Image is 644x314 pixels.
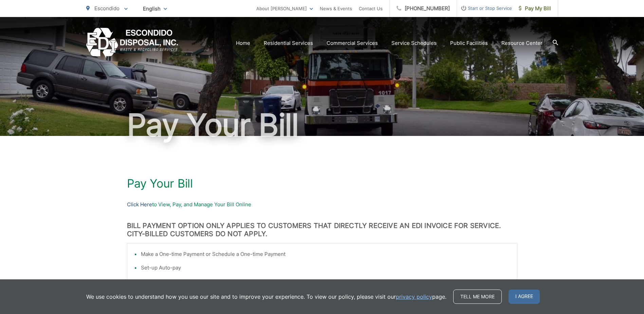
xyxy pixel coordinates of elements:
a: Public Facilities [450,39,488,47]
h1: Pay Your Bill [86,108,558,142]
a: Residential Services [264,39,313,47]
span: I agree [509,290,540,304]
p: to View, Pay, and Manage Your Bill Online [127,200,517,209]
a: Tell me more [453,290,502,304]
a: Home [236,39,250,47]
a: Service Schedules [391,39,437,47]
span: Pay My Bill [519,4,551,13]
a: Click Here [127,200,152,209]
span: Escondido [94,5,119,12]
a: Commercial Services [327,39,378,47]
li: Manage Stored Payments [141,277,510,285]
a: privacy policy [396,293,432,301]
a: Resource Center [501,39,542,47]
a: News & Events [320,4,352,13]
h1: Pay Your Bill [127,177,517,190]
a: About [PERSON_NAME] [256,4,313,13]
a: Contact Us [359,4,383,13]
p: We use cookies to understand how you use our site and to improve your experience. To view our pol... [86,293,446,301]
h3: BILL PAYMENT OPTION ONLY APPLIES TO CUSTOMERS THAT DIRECTLY RECEIVE AN EDI INVOICE FOR SERVICE. C... [127,222,517,238]
span: English [138,3,172,15]
li: Set-up Auto-pay [141,264,510,272]
a: EDCD logo. Return to the homepage. [86,28,178,58]
li: Make a One-time Payment or Schedule a One-time Payment [141,250,510,258]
